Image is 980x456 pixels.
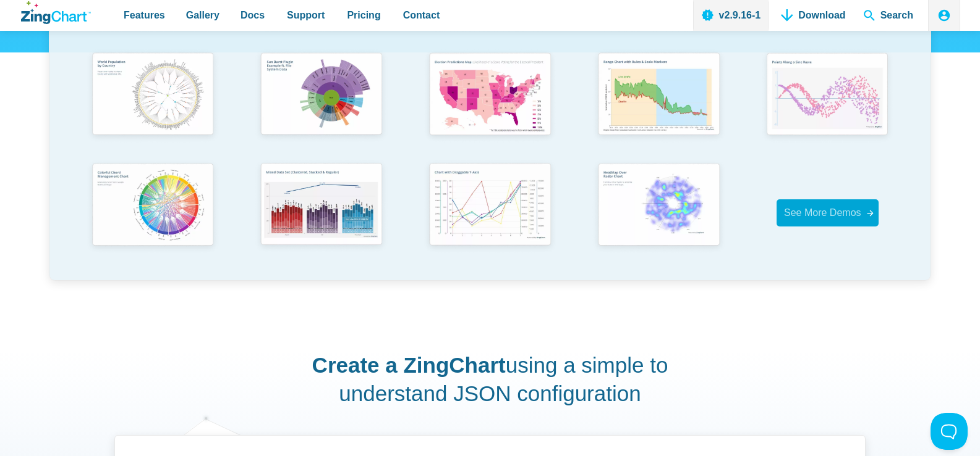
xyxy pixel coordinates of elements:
iframe: Toggle Customer Support [931,413,968,450]
span: Docs [241,7,265,23]
a: Heatmap Over Radar Chart [574,158,743,268]
img: Chart with Draggable Y-Axis [422,158,557,254]
a: Election Predictions Map [406,48,574,158]
h2: using a simple to understand JSON configuration [309,351,671,407]
img: Points Along a Sine Wave [760,48,895,144]
img: World Population by Country [85,48,220,144]
a: Range Chart with Rultes & Scale Markers [574,48,743,158]
a: Points Along a Sine Wave [743,48,912,158]
a: See More Demos [777,199,879,226]
span: Contact [403,7,440,23]
a: Chart with Draggable Y-Axis [406,158,574,268]
img: Sun Burst Plugin Example ft. File System Data [254,48,388,143]
span: See More Demos [784,207,861,218]
a: Colorful Chord Management Chart [68,158,237,268]
img: Range Chart with Rultes & Scale Markers [591,48,726,144]
img: Mixed Data Set (Clustered, Stacked, and Regular) [254,158,388,254]
img: Colorful Chord Management Chart [85,158,220,254]
span: Features [124,7,165,23]
span: Gallery [186,7,219,23]
img: Election Predictions Map [422,48,557,144]
span: Pricing [347,7,380,23]
a: ZingChart Logo. Click to return to the homepage [21,1,91,24]
a: World Population by Country [68,48,237,158]
strong: Create a ZingChart [312,353,506,377]
a: Mixed Data Set (Clustered, Stacked, and Regular) [237,158,406,268]
span: Support [287,7,325,23]
a: Sun Burst Plugin Example ft. File System Data [237,48,406,158]
img: Heatmap Over Radar Chart [591,158,726,254]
